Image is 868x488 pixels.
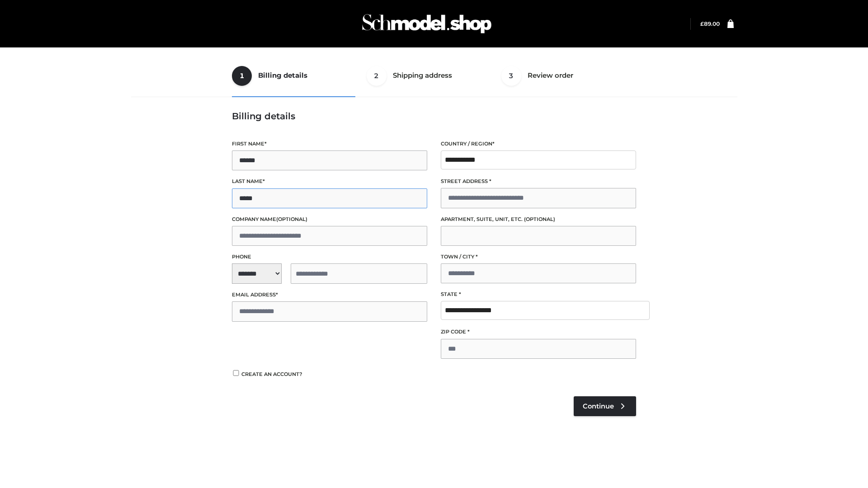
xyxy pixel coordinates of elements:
a: Continue [574,396,636,416]
a: £89.00 [700,20,720,27]
bdi: 89.00 [700,20,720,27]
label: Country / Region [441,140,636,148]
span: £ [700,20,704,27]
label: Phone [232,253,427,261]
label: Apartment, suite, unit, etc. [441,215,636,224]
label: Email address [232,291,427,299]
label: Town / City [441,253,636,261]
span: Continue [583,402,614,410]
input: Create an account? [232,370,240,376]
label: First name [232,140,427,148]
h3: Billing details [232,111,636,122]
span: (optional) [524,216,555,222]
label: State [441,290,636,299]
span: (optional) [276,216,307,222]
label: ZIP Code [441,328,636,336]
img: Schmodel Admin 964 [359,6,495,42]
label: Street address [441,177,636,186]
span: Create an account? [241,371,302,377]
label: Last name [232,177,427,186]
label: Company name [232,215,427,224]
